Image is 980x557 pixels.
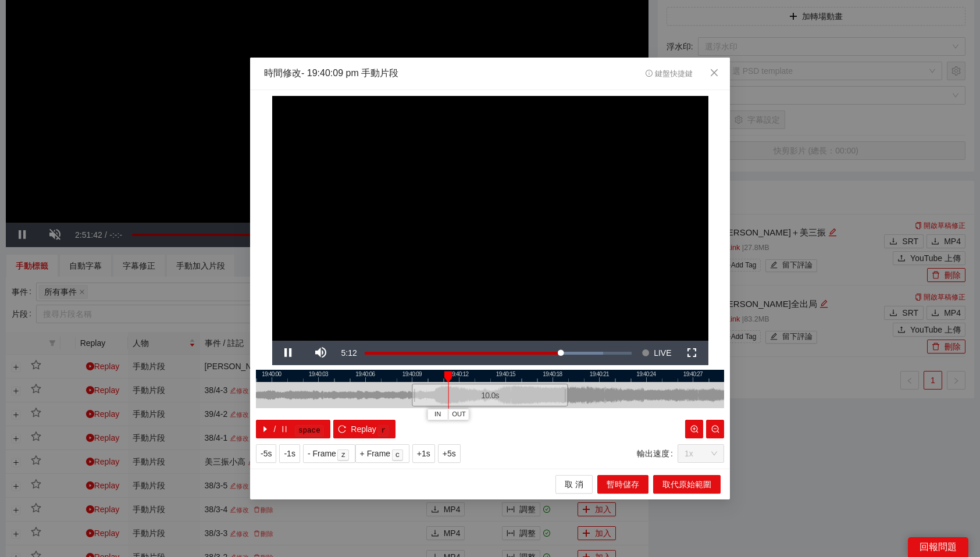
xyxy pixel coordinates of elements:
span: +1s [417,447,430,460]
span: IN [434,409,441,420]
button: caret-right/pausespace [256,420,330,438]
span: / [274,423,276,435]
button: reloadReplayr [333,420,395,438]
button: Pause [272,341,305,365]
button: -1s [279,444,300,463]
span: info-circle [646,70,653,77]
span: -5s [261,447,272,460]
span: 取 消 [565,478,583,491]
button: +5s [438,444,461,463]
span: Replay [351,423,376,435]
span: 取代原始範圍 [662,478,711,491]
span: OUT [452,409,466,420]
button: + Framec [355,444,409,463]
button: 取代原始範圍 [653,475,721,494]
span: + Frame [360,447,391,460]
button: OUT [448,409,469,420]
span: 暫時儲存 [607,478,639,491]
button: -5s [256,444,276,463]
span: close [710,68,719,77]
button: - Framez [303,444,355,463]
button: +1s [412,444,435,463]
span: zoom-out [711,425,719,434]
span: +5s [443,447,456,460]
span: 5:12 [341,348,357,358]
kbd: c [392,449,404,461]
kbd: space [295,425,324,437]
button: Mute [305,341,337,365]
label: 輸出速度 [637,444,678,463]
kbd: z [337,449,349,461]
button: IN [427,409,448,420]
button: Fullscreen [676,341,708,365]
div: 回報問題 [908,537,968,557]
div: 10.0 s [412,384,568,406]
div: 時間修改 - 19:40:09 pm 手動片段 [264,67,398,80]
span: zoom-in [690,425,699,434]
span: LIVE [654,341,671,365]
span: reload [338,425,346,434]
button: Close [699,58,730,89]
span: pause [280,425,288,434]
span: 鍵盤快捷鍵 [646,70,693,78]
button: zoom-in [685,420,703,438]
button: 暫時儲存 [597,475,648,494]
span: -1s [284,447,295,460]
kbd: r [377,425,389,437]
button: 取 消 [555,475,593,494]
button: zoom-out [706,420,724,438]
span: 1x [685,445,717,462]
span: caret-right [261,425,269,434]
div: Progress Bar [365,352,632,354]
button: Seek to live, currently behind live [637,341,675,365]
div: Video Player [272,96,708,341]
span: - Frame [308,447,336,460]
